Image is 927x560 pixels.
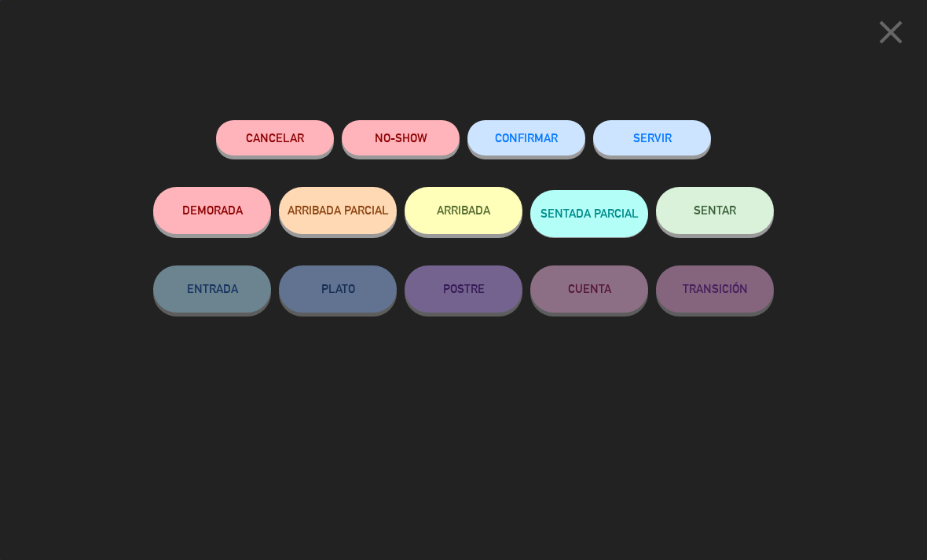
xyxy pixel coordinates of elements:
span: ARRIBADA PARCIAL [288,203,389,217]
button: DEMORADA [153,187,271,234]
button: close [867,12,915,58]
button: Cancelar [216,120,334,156]
button: SENTAR [656,187,774,234]
button: SENTADA PARCIAL [530,190,648,237]
span: SENTAR [694,203,736,217]
button: ARRIBADA PARCIAL [279,187,397,234]
button: SERVIR [593,120,711,156]
button: ENTRADA [153,265,271,313]
button: ARRIBADA [405,187,522,234]
button: CONFIRMAR [467,120,585,156]
button: TRANSICIÓN [656,265,774,313]
button: PLATO [279,265,397,313]
button: POSTRE [405,265,522,313]
button: CUENTA [530,265,648,313]
button: NO-SHOW [342,120,460,156]
span: CONFIRMAR [495,131,558,145]
i: close [871,13,911,52]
